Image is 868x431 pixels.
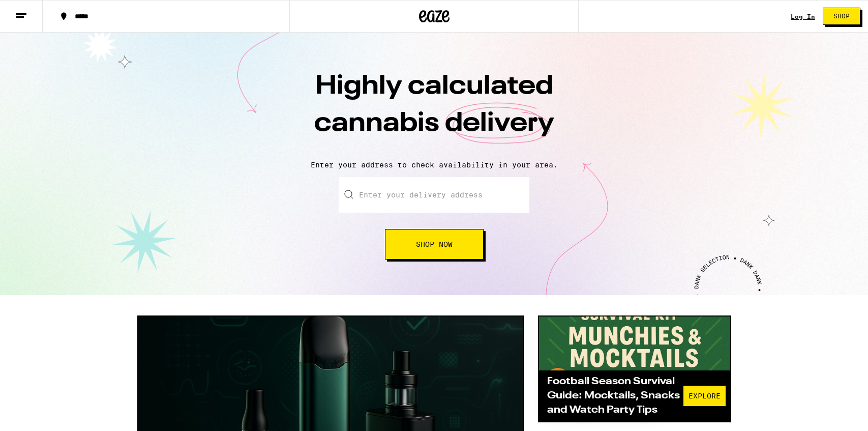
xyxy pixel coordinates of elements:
[416,241,453,248] span: Shop Now
[547,375,683,417] div: Football Season Survival Guide: Mocktails, Snacks and Watch Party Tips
[385,229,484,260] button: Shop Now
[10,161,858,169] p: Enter your address to check availability in your area.
[256,68,612,153] h1: Highly calculated cannabis delivery
[683,385,726,407] button: Explore
[339,177,529,213] input: Enter your delivery address
[689,392,721,399] span: Explore
[815,8,868,25] a: Shop
[538,315,731,422] a: Football Season Survival Guide: Mocktails, Snacks and Watch Party TipsExplore
[791,13,815,20] a: Log In
[833,13,850,19] span: Shop
[823,8,860,25] button: Shop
